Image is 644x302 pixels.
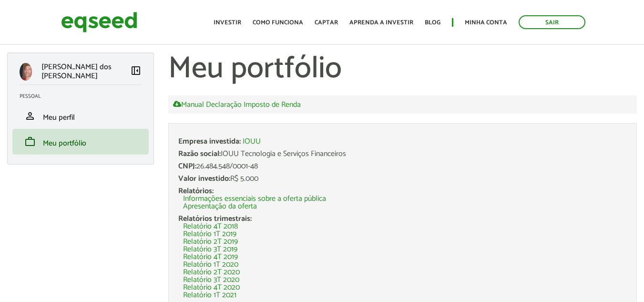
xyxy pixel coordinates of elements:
p: [PERSON_NAME] dos [PERSON_NAME] [41,62,130,81]
img: EqSeed [61,10,137,35]
div: R$ 5.000 [178,175,627,183]
a: Informações essenciais sobre a oferta pública [183,195,326,203]
a: IOUU [243,138,261,146]
a: Minha conta [465,20,507,26]
div: IOUU Tecnologia e Serviços Financeiros [178,150,627,158]
a: Relatório 1T 2020 [183,261,238,269]
a: Relatório 2T 2020 [183,269,240,276]
h2: Pessoal [20,94,149,99]
a: Relatório 4T 2018 [183,223,238,230]
a: Relatório 3T 2019 [183,246,237,253]
a: Captar [315,20,338,26]
h1: Meu portfólio [168,52,637,86]
a: Relatório 1T 2021 [183,292,236,299]
a: Relatório 3T 2020 [183,276,239,284]
span: left_panel_close [130,65,142,76]
li: Meu portfólio [12,129,149,155]
a: Como funciona [253,20,303,26]
a: personMeu perfil [20,110,142,122]
a: Relatório 2T 2019 [183,238,238,246]
li: Meu perfil [12,103,149,129]
a: Blog [425,20,440,26]
span: Razão social: [178,147,221,160]
span: CNPJ: [178,160,196,173]
span: Meu perfil [43,111,75,124]
span: Relatórios trimestrais: [178,212,252,225]
span: Empresa investida: [178,135,241,148]
div: 26.484.548/0001-48 [178,163,627,170]
a: Aprenda a investir [349,20,413,26]
span: Valor investido: [178,172,230,185]
span: person [24,110,36,122]
a: Relatório 1T 2019 [183,230,236,238]
a: workMeu portfólio [20,136,142,147]
span: work [24,136,36,147]
a: Sair [519,15,585,29]
a: Investir [214,20,241,26]
a: Apresentação da oferta [183,203,257,210]
a: Manual Declaração Imposto de Renda [173,100,301,109]
span: Relatórios: [178,185,214,198]
a: Relatório 4T 2019 [183,253,238,261]
a: Colapsar menu [130,65,142,78]
a: Relatório 4T 2020 [183,284,240,292]
span: Meu portfólio [43,137,86,150]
